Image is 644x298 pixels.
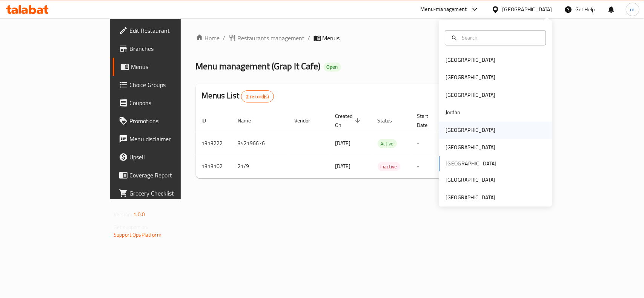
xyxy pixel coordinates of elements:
[446,176,495,184] div: [GEOGRAPHIC_DATA]
[113,148,217,166] a: Upsell
[129,134,211,144] span: Menu disclaimer
[324,63,341,72] div: Open
[446,56,495,64] div: [GEOGRAPHIC_DATA]
[335,112,363,130] span: Created On
[129,116,211,125] span: Promotions
[446,193,495,202] div: [GEOGRAPHIC_DATA]
[114,209,132,219] span: Version:
[196,109,571,178] table: enhanced table
[503,5,552,14] div: [GEOGRAPHIC_DATA]
[113,94,217,112] a: Coupons
[129,189,211,198] span: Grocery Checklist
[129,171,211,180] span: Coverage Report
[241,90,274,102] div: Total records count
[129,44,211,53] span: Branches
[411,132,447,155] td: -
[202,90,274,102] h2: Menus List
[113,130,217,148] a: Menu disclaimer
[113,184,217,202] a: Grocery Checklist
[232,132,289,155] td: 342196676
[129,26,211,35] span: Edit Restaurant
[114,230,161,240] a: Support.OpsPlatform
[378,162,400,171] div: Inactive
[196,34,519,43] nav: breadcrumb
[417,112,438,130] span: Start Date
[223,34,226,43] li: /
[113,166,217,184] a: Coverage Report
[446,73,495,82] div: [GEOGRAPHIC_DATA]
[446,126,495,134] div: [GEOGRAPHIC_DATA]
[378,162,400,171] span: Inactive
[229,34,305,43] a: Restaurants management
[133,209,145,219] span: 1.0.0
[411,155,447,178] td: -
[323,34,340,43] span: Menus
[421,5,467,14] div: Menu-management
[113,21,217,40] a: Edit Restaurant
[378,139,397,148] span: Active
[114,222,148,232] span: Get support on:
[630,5,635,14] span: m
[129,80,211,89] span: Choice Groups
[196,58,321,75] span: Menu management ( Grap It Cafe )
[459,34,541,42] input: Search
[335,138,351,148] span: [DATE]
[113,112,217,130] a: Promotions
[446,144,495,152] div: [GEOGRAPHIC_DATA]
[378,139,397,148] div: Active
[129,153,211,162] span: Upsell
[113,76,217,94] a: Choice Groups
[113,58,217,76] a: Menus
[238,34,305,43] span: Restaurants management
[308,34,310,43] li: /
[295,116,320,125] span: Vendor
[446,109,460,117] div: Jordan
[202,116,216,125] span: ID
[232,155,289,178] td: 21/9
[129,98,211,107] span: Coupons
[241,93,274,100] span: 2 record(s)
[113,40,217,58] a: Branches
[335,161,351,171] span: [DATE]
[378,116,402,125] span: Status
[238,116,261,125] span: Name
[324,64,341,70] span: Open
[131,62,211,71] span: Menus
[446,91,495,99] div: [GEOGRAPHIC_DATA]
